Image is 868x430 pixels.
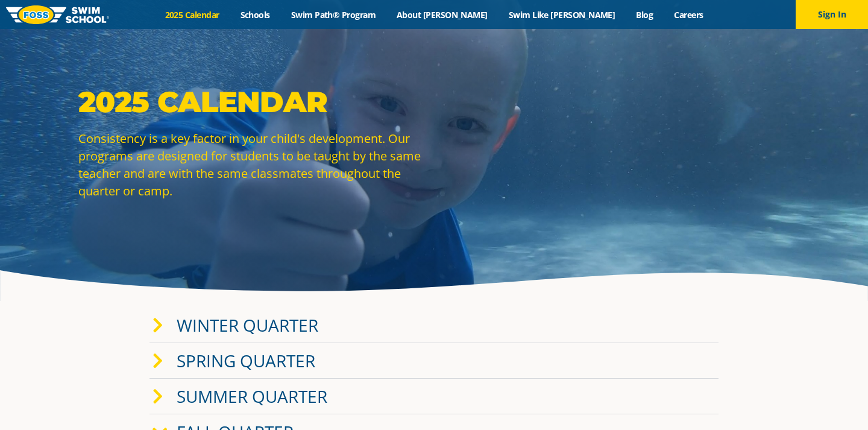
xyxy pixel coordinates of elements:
[280,9,386,21] a: Swim Path® Program
[6,5,109,24] img: FOSS Swim School Logo
[386,9,498,21] a: About [PERSON_NAME]
[78,84,327,119] strong: 2025 Calendar
[230,9,280,21] a: Schools
[78,130,428,200] p: Consistency is a key factor in your child's development. Our programs are designed for students t...
[177,349,315,372] a: Spring Quarter
[154,9,230,21] a: 2025 Calendar
[664,9,714,21] a: Careers
[626,9,664,21] a: Blog
[177,314,318,337] a: Winter Quarter
[498,9,626,21] a: Swim Like [PERSON_NAME]
[177,385,327,408] a: Summer Quarter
